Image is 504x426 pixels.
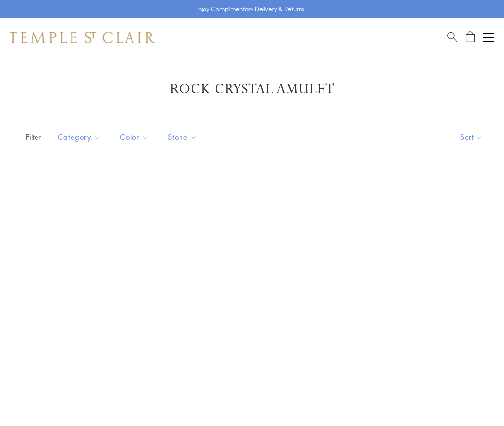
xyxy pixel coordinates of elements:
[439,122,504,152] button: Show sort by
[161,126,204,148] button: Stone
[50,126,108,148] button: Category
[53,131,108,143] span: Category
[447,31,457,43] a: Search
[115,131,156,143] span: Color
[483,32,494,43] button: Open navigation
[24,81,480,98] h1: Rock Crystal Amulet
[195,4,304,14] p: Enjoy Complimentary Delivery & Returns
[113,126,156,148] button: Color
[466,31,475,43] a: Open Shopping Bag
[10,32,155,43] img: Temple St. Clair
[163,131,204,143] span: Stone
